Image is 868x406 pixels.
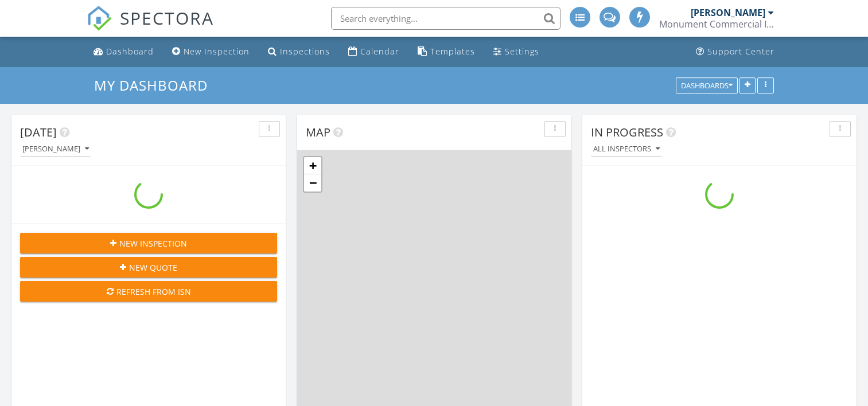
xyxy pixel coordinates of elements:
button: Dashboards [676,77,738,93]
span: New Quote [129,261,177,274]
a: Templates [413,41,480,63]
div: Dashboards [681,81,733,89]
span: [DATE] [20,124,57,140]
div: Templates [430,46,475,57]
span: SPECTORA [120,6,214,30]
div: Inspections [280,46,330,57]
button: New Quote [20,257,277,278]
div: Support Center [707,46,774,57]
a: Inspections [263,41,334,63]
span: Map [306,124,330,140]
div: [PERSON_NAME] [22,145,89,153]
a: Zoom out [304,174,321,192]
a: New Inspection [168,41,254,63]
div: [PERSON_NAME] [691,7,765,18]
button: [PERSON_NAME] [20,142,91,157]
a: Settings [489,41,544,63]
div: Refresh from ISN [29,286,268,298]
a: Calendar [344,41,404,63]
a: Support Center [691,41,779,63]
span: New Inspection [119,237,187,249]
a: Dashboard [89,41,158,63]
div: Settings [505,46,539,57]
span: In Progress [591,124,663,140]
a: Zoom in [304,157,321,174]
a: My Dashboard [94,76,217,95]
button: New Inspection [20,233,277,253]
div: Dashboard [106,46,154,57]
button: Refresh from ISN [20,281,277,302]
div: New Inspection [184,46,250,57]
div: Calendar [360,46,399,57]
input: Search everything... [331,7,560,30]
button: All Inspectors [591,142,662,157]
a: SPECTORA [87,15,214,40]
img: The Best Home Inspection Software - Spectora [87,6,112,31]
div: Monument Commercial Inspections [659,18,774,30]
div: All Inspectors [593,145,660,153]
